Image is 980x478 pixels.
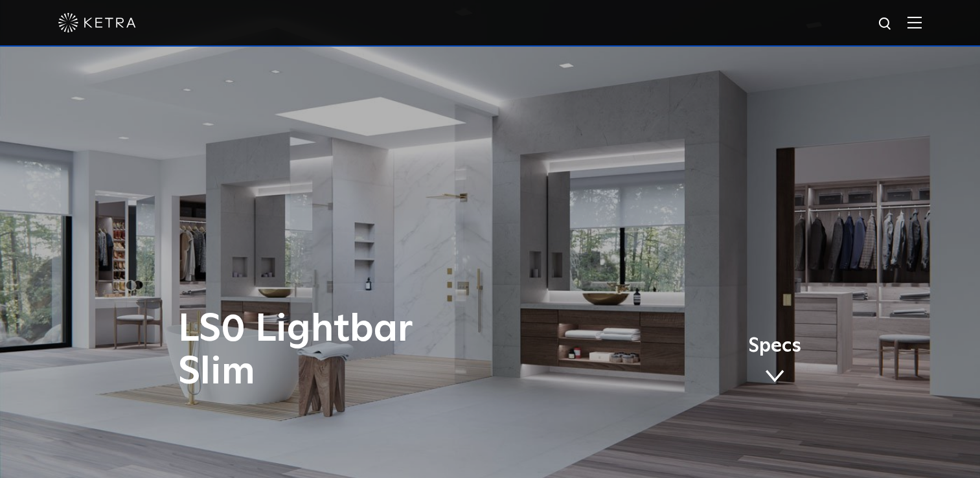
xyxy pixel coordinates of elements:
a: Specs [748,337,801,387]
span: Specs [748,337,801,356]
h1: LS0 Lightbar Slim [178,308,544,394]
img: ketra-logo-2019-white [58,13,136,32]
img: search icon [878,16,894,32]
img: Hamburger%20Nav.svg [907,16,922,28]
